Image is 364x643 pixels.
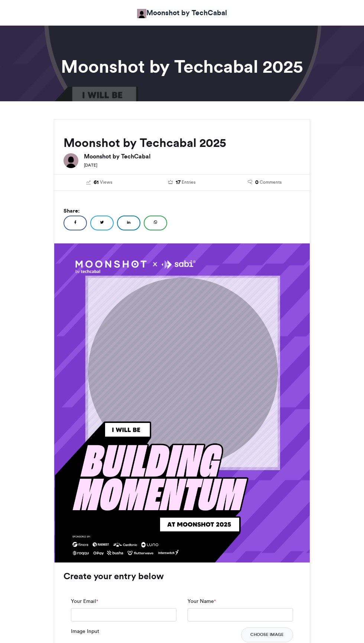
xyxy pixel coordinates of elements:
span: Entries [182,179,195,186]
a: Moonshot by TechCabal [137,7,227,18]
h2: Moonshot by Techcabal 2025 [64,136,300,150]
h6: Moonshot by TechCabal [84,153,300,159]
img: 1758644211.742-742cae7730ae7b545bd23c1d570618c8e549a997.png [51,243,315,573]
h3: Create your entry below [64,572,300,581]
a: 17 Entries [146,178,218,187]
label: Image Input [71,627,99,635]
span: 17 [176,178,181,187]
small: [DATE] [84,163,97,168]
label: Your Name [188,597,216,605]
label: Your Email [71,597,98,605]
span: 61 [94,178,99,187]
a: 0 Comments [229,178,300,187]
span: Comments [260,179,282,186]
img: 1758644270.518-78e85bca2c0bcac1f7470696c95d860e6e11da4a.png [55,421,248,570]
h1: Moonshot by Techcabal 2025 [54,58,310,75]
span: Views [100,179,112,186]
img: 1758644554.097-6a393746cea8df337a0c7de2b556cf9f02f16574.png [75,260,195,274]
img: Moonshot by TechCabal [137,9,146,18]
h5: Share: [64,206,300,216]
button: Choose Image [241,627,293,642]
img: Moonshot by TechCabal [64,153,78,168]
span: 0 [255,178,259,187]
a: 61 Views [64,178,135,187]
